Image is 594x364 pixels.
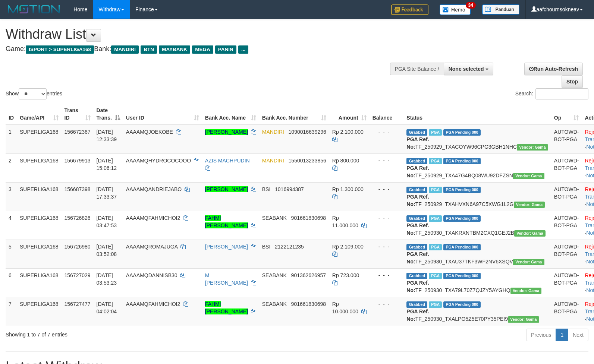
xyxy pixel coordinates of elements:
span: Vendor URL: https://trx31.1velocity.biz [517,144,548,151]
span: PGA Pending [443,215,481,222]
select: Showentries [19,88,47,99]
span: MAYBANK [159,45,190,54]
input: Search: [535,88,588,99]
span: MEGA [192,45,213,54]
span: 156727477 [65,301,91,307]
td: TF_250930_TXA79L70Z7QJZY5AYGHQ [403,268,551,297]
button: None selected [444,63,493,75]
th: Game/API: activate to sort column ascending [17,104,62,125]
span: 156726980 [65,244,91,250]
span: Rp 10.000.000 [332,301,358,314]
span: PGA Pending [443,129,481,136]
span: Marked by aafandaneth [429,273,442,279]
td: AUTOWD-BOT-PGA [551,211,582,240]
span: Copy 901362626957 to clipboard [291,272,326,278]
span: Rp 1.300.000 [332,186,364,192]
span: BSI [262,244,271,250]
td: TF_250930_TXAU37TKF3WF2NV6XSQV [403,240,551,268]
span: SEABANK [262,215,287,221]
th: Balance [370,104,404,125]
span: AAAAMQFAHMICHOI2 [126,215,180,221]
td: TF_250929_TXA47G4BQ08WU92DFZSN [403,153,551,182]
span: Marked by aafsoycanthlai [429,187,442,193]
span: AAAAMQHYDROCOCOOO [126,158,191,164]
span: [DATE] 12:33:39 [97,129,117,142]
span: Rp 2.100.000 [332,129,364,135]
span: Grabbed [406,187,427,193]
span: Grabbed [406,244,427,250]
td: AUTOWD-BOT-PGA [551,125,582,154]
div: - - - [373,157,401,164]
th: Status [403,104,551,125]
span: AAAAMQANDRIEJABO [126,186,182,192]
span: Rp 800.000 [332,158,359,164]
span: MANDIRI [262,158,284,164]
span: 156679913 [65,158,91,164]
td: TF_250929_TXAHVXN6A97C5XWG1L2G [403,182,551,211]
span: 156727029 [65,272,91,278]
span: Copy 901661830698 to clipboard [291,215,326,221]
span: ... [238,45,248,54]
span: Vendor URL: https://trx31.1velocity.biz [513,259,544,265]
span: [DATE] 03:53:23 [97,272,117,286]
span: SEABANK [262,272,287,278]
a: Run Auto-Refresh [524,63,583,75]
span: PGA Pending [443,273,481,279]
span: [DATE] 03:52:08 [97,244,117,257]
th: User ID: activate to sort column ascending [123,104,202,125]
span: Grabbed [406,158,427,164]
div: Showing 1 to 7 of 7 entries [6,328,242,338]
span: Marked by aafsengchandara [429,158,442,164]
span: 156687398 [65,186,91,192]
span: Grabbed [406,215,427,222]
div: - - - [373,186,401,193]
td: 1 [6,125,17,154]
h1: Withdraw List [6,27,389,42]
span: AAAAMQDANNISB30 [126,272,177,278]
span: Copy 1016994387 to clipboard [275,186,304,192]
img: Feedback.jpg [391,4,428,15]
th: Amount: activate to sort column ascending [329,104,370,125]
span: Marked by aafromsomean [429,244,442,250]
a: AZIS MACHPUDIN [205,158,250,164]
a: FAHMI [PERSON_NAME] [205,301,248,314]
td: AUTOWD-BOT-PGA [551,240,582,268]
span: Vendor URL: https://trx31.1velocity.biz [513,173,544,179]
td: AUTOWD-BOT-PGA [551,153,582,182]
div: - - - [373,128,401,136]
td: SUPERLIGA168 [17,268,62,297]
label: Search: [515,88,588,99]
b: PGA Ref. No: [406,194,429,207]
td: 6 [6,268,17,297]
b: PGA Ref. No: [406,165,429,178]
span: [DATE] 15:06:12 [97,158,117,171]
span: PGA Pending [443,244,481,250]
div: PGA Site Balance / [390,63,444,75]
span: Rp 2.109.000 [332,244,364,250]
b: PGA Ref. No: [406,308,429,322]
label: Show entries [6,88,62,99]
span: PANIN [215,45,236,54]
th: ID [6,104,17,125]
a: Previous [526,329,556,341]
td: 4 [6,211,17,240]
td: SUPERLIGA168 [17,211,62,240]
a: FAHMI [PERSON_NAME] [205,215,248,228]
td: SUPERLIGA168 [17,125,62,154]
span: PGA Pending [443,187,481,193]
span: MANDIRI [111,45,139,54]
span: Vendor URL: https://trx31.1velocity.biz [514,202,545,208]
span: Grabbed [406,129,427,136]
span: Marked by aafandaneth [429,301,442,308]
b: PGA Ref. No: [406,222,429,236]
span: Vendor URL: https://trx31.1velocity.biz [514,230,546,237]
span: Grabbed [406,301,427,308]
b: PGA Ref. No: [406,251,429,265]
span: AAAAMQJOEKOBE [126,129,173,135]
th: Bank Acc. Number: activate to sort column ascending [259,104,329,125]
td: 7 [6,297,17,326]
span: Copy 1550013233856 to clipboard [289,158,326,164]
div: - - - [373,243,401,250]
span: [DATE] 17:33:37 [97,186,117,200]
span: 34 [466,2,476,9]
